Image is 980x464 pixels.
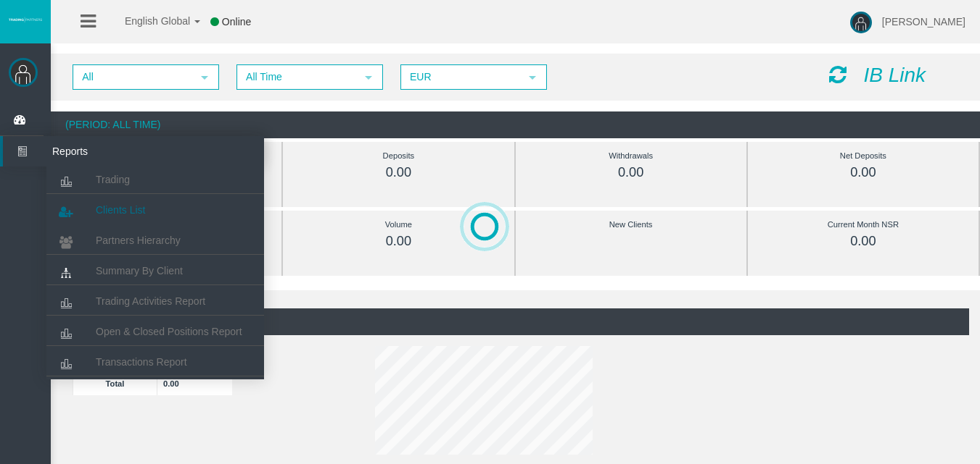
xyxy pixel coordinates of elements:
[199,72,210,83] span: select
[46,258,264,284] a: Summary By Client
[96,356,187,368] span: Transactions Report
[46,197,264,223] a: Clients List
[46,288,264,314] a: Trading Activities Report
[527,72,538,83] span: select
[74,66,192,88] span: All
[46,166,264,193] a: Trading
[96,295,205,307] span: Trading Activities Report
[46,319,264,345] a: Open & Closed Positions Report
[46,227,264,253] a: Partners Hierarchy
[548,164,714,181] div: 0.00
[781,148,946,164] div: Net Deposits
[46,349,264,375] a: Transactions Report
[96,265,183,277] span: Summary By Client
[238,66,355,88] span: All Time
[106,15,190,27] span: English Global
[157,371,233,395] td: 0.00
[316,216,481,233] div: Volume
[781,164,946,181] div: 0.00
[548,148,714,164] div: Withdrawals
[51,111,980,138] div: (Period: All Time)
[96,174,130,185] span: Trading
[3,136,264,166] a: Reports
[316,233,481,250] div: 0.00
[41,136,184,166] span: Reports
[96,235,181,246] span: Partners Hierarchy
[7,17,44,22] img: logo.svg
[882,16,965,28] span: [PERSON_NAME]
[96,326,242,337] span: Open & Closed Positions Report
[316,148,481,164] div: Deposits
[850,12,872,33] img: user-image
[363,72,374,83] span: select
[863,64,926,86] i: IB Link
[73,371,157,395] td: Total
[402,66,519,88] span: EUR
[96,204,145,216] span: Clients List
[829,64,847,85] i: Reload Dashboard
[316,164,481,181] div: 0.00
[222,16,251,28] span: Online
